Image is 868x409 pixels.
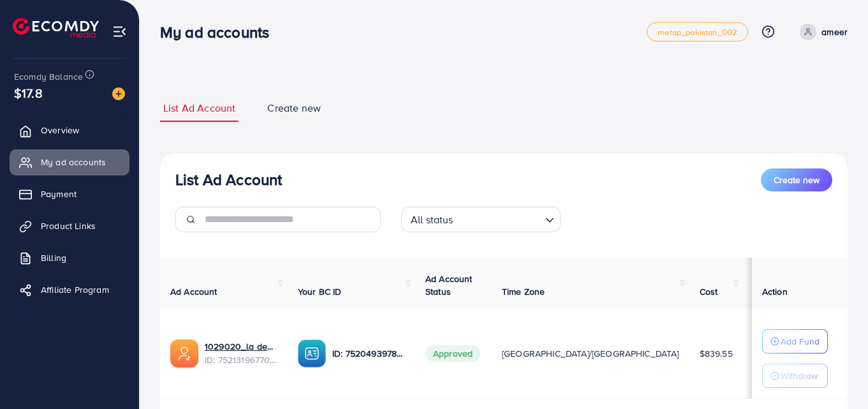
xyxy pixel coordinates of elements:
a: metap_pakistan_002 [647,22,748,41]
button: Create new [761,168,832,191]
span: ID: 7521319677017374736 [205,353,277,366]
span: Ad Account [170,285,217,298]
img: ic-ads-acc.e4c84228.svg [170,339,198,368]
img: ic-ba-acc.ded83a64.svg [298,339,326,368]
a: Payment [10,181,129,207]
span: Product Links [41,219,96,232]
img: menu [112,24,127,39]
iframe: Chat [814,352,858,399]
div: Search for option [401,207,561,232]
span: Create new [774,174,820,186]
span: List Ad Account [163,101,235,115]
span: Create new [267,101,321,115]
a: Billing [10,245,129,271]
span: Payment [41,188,77,200]
h3: My ad accounts [160,23,279,41]
a: Product Links [10,213,129,239]
span: Your BC ID [298,285,342,298]
span: Billing [41,251,66,264]
input: Search for option [457,208,540,229]
span: [GEOGRAPHIC_DATA]/[GEOGRAPHIC_DATA] [502,347,679,360]
span: Time Zone [502,285,545,298]
span: Affiliate Program [41,283,109,296]
span: metap_pakistan_002 [658,28,737,36]
img: image [112,87,125,100]
p: ameer [821,24,848,40]
a: Affiliate Program [10,277,129,302]
a: My ad accounts [10,149,129,175]
span: Overview [41,124,79,137]
span: Approved [425,345,480,362]
span: All status [408,211,456,229]
a: 1029020_la deals_1751193710853 [205,340,277,353]
h3: List Ad Account [175,170,282,189]
span: $17.8 [14,84,43,102]
span: Cost [700,285,718,298]
span: Action [762,285,788,298]
a: ameer [795,24,848,40]
p: Withdraw [781,368,818,383]
span: $839.55 [700,347,733,360]
span: Ad Account Status [425,272,473,298]
button: Add Fund [762,329,828,353]
p: ID: 7520493978794885127 [332,346,405,361]
img: logo [13,18,99,38]
span: My ad accounts [41,156,106,168]
a: Overview [10,117,129,143]
p: Add Fund [781,334,820,349]
span: Ecomdy Balance [14,70,83,83]
div: <span class='underline'>1029020_la deals_1751193710853</span></br>7521319677017374736 [205,340,277,366]
button: Withdraw [762,364,828,388]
